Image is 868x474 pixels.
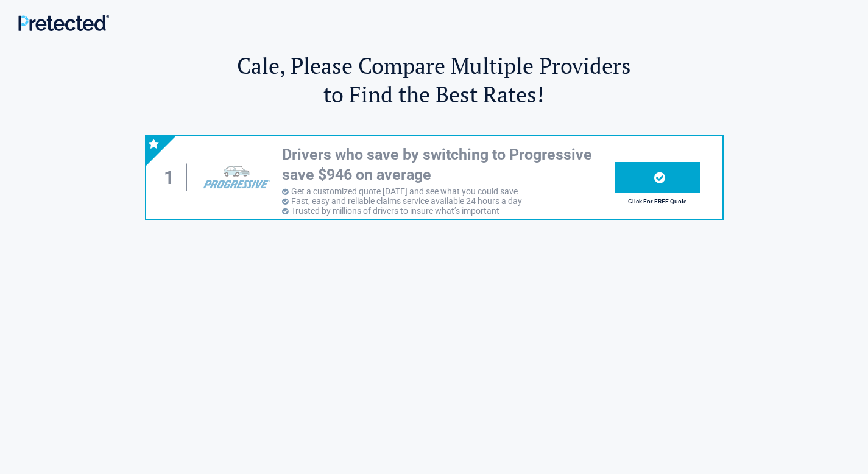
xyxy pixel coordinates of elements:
[282,206,615,216] li: Trusted by millions of drivers to insure what’s important
[18,15,109,31] img: Main Logo
[282,196,615,206] li: Fast, easy and reliable claims service available 24 hours a day
[282,145,615,185] h3: Drivers who save by switching to Progressive save $946 on average
[197,158,275,196] img: progressive's logo
[158,164,188,191] div: 1
[282,186,615,196] li: Get a customized quote [DATE] and see what you could save
[145,51,724,108] h2: Cale, Please Compare Multiple Providers to Find the Best Rates!
[615,198,700,205] h2: Click For FREE Quote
